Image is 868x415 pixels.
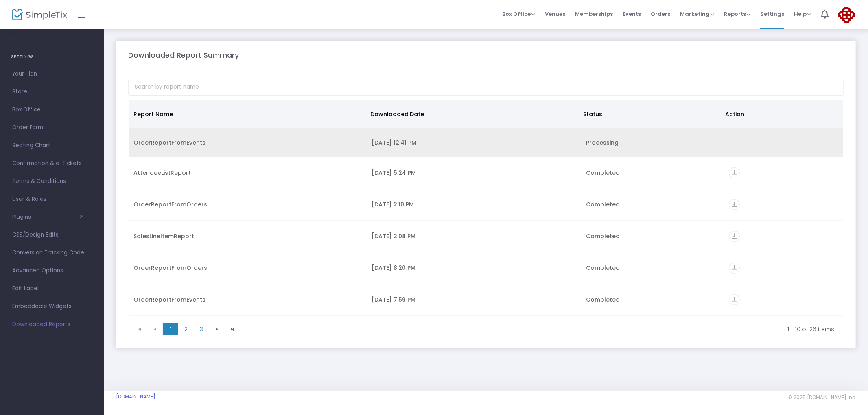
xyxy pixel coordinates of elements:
[12,104,92,115] span: Box Office
[12,283,92,294] span: Edit Label
[729,263,838,274] div: https://go.SimpleTix.com/0nlnt
[12,194,92,204] span: User & Roles
[229,326,236,332] span: Go to the last page
[12,140,92,151] span: Seating Chart
[760,4,784,24] span: Settings
[133,200,362,209] div: OrderReportFromOrders
[12,230,92,240] span: CSS/Design Edits
[12,122,92,133] span: Order Form
[133,295,362,304] div: OrderReportFromEvents
[12,248,92,258] span: Conversion Tracking Code
[12,265,92,276] span: Advanced Options
[225,323,240,335] span: Go to the last page
[729,202,740,210] a: vertical_align_bottom
[129,100,843,319] div: Data table
[729,294,740,305] i: vertical_align_bottom
[724,10,750,18] span: Reports
[651,4,670,24] span: Orders
[12,319,92,330] span: Downloaded Reports
[729,294,838,305] div: https://go.SimpleTix.com/brnei
[163,323,178,335] span: Page 1
[729,297,740,305] a: vertical_align_bottom
[11,49,93,65] h4: SETTINGS
[586,295,719,304] div: Completed
[788,394,856,401] span: © 2025 [DOMAIN_NAME] Inc.
[372,232,576,240] div: 9/4/2025 2:08 PM
[729,167,740,178] i: vertical_align_bottom
[729,231,740,242] i: vertical_align_bottom
[209,323,225,335] span: Go to the next page
[129,100,365,128] th: Report Name
[372,169,576,177] div: 9/6/2025 5:24 PM
[729,199,740,210] i: vertical_align_bottom
[586,232,719,240] div: Completed
[133,264,362,272] div: OrderReportFromOrders
[12,301,92,312] span: Embeddable Widgets
[586,264,719,272] div: Completed
[586,169,719,177] div: Completed
[133,232,362,240] div: SalesLineItemReport
[128,79,844,96] input: Search by report name
[128,50,239,61] m-panel-title: Downloaded Report Summary
[372,295,576,304] div: 9/3/2025 7:59 PM
[116,393,155,400] a: [DOMAIN_NAME]
[729,233,740,241] a: vertical_align_bottom
[12,69,92,79] span: Your Plan
[586,200,719,209] div: Completed
[12,176,92,187] span: Terms & Conditions
[372,139,576,147] div: 9/19/2025 12:41 PM
[12,158,92,169] span: Confirmation & e-Tickets
[586,139,719,147] div: Processing
[372,264,576,272] div: 9/3/2025 8:20 PM
[729,167,838,178] div: https://go.SimpleTix.com/ikdee
[794,10,811,18] span: Help
[194,323,209,335] span: Page 3
[545,4,565,24] span: Venues
[214,326,220,332] span: Go to the next page
[12,87,92,97] span: Store
[729,199,838,210] div: https://go.SimpleTix.com/9xz3h
[680,10,714,18] span: Marketing
[12,214,83,220] button: Plugins
[578,100,720,128] th: Status
[720,100,839,128] th: Action
[246,325,834,333] kendo-pager-info: 1 - 10 of 26 items
[729,265,740,273] a: vertical_align_bottom
[729,231,838,242] div: https://go.SimpleTix.com/1too6
[365,100,579,128] th: Downloaded Date
[623,4,641,24] span: Events
[372,200,576,209] div: 9/4/2025 2:10 PM
[133,139,362,147] div: OrderReportFromEvents
[178,323,194,335] span: Page 2
[729,170,740,178] a: vertical_align_bottom
[502,10,535,18] span: Box Office
[133,169,362,177] div: AttendeeListReport
[575,4,613,24] span: Memberships
[729,263,740,274] i: vertical_align_bottom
